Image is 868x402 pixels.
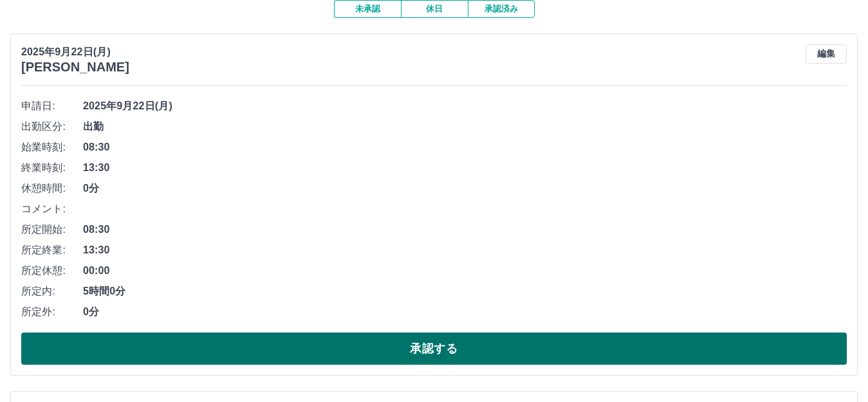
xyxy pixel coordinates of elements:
p: 2025年9月22日(月) [21,44,129,60]
span: 所定休憩: [21,263,83,279]
span: 08:30 [83,222,847,237]
span: 所定開始: [21,222,83,237]
span: 所定終業: [21,242,83,258]
span: 13:30 [83,160,847,176]
span: 始業時刻: [21,140,83,155]
span: コメント: [21,201,83,217]
span: 08:30 [83,140,847,155]
span: 13:30 [83,242,847,258]
span: 所定内: [21,284,83,299]
span: 出勤区分: [21,119,83,134]
span: 0分 [83,181,847,196]
span: 申請日: [21,98,83,114]
span: 終業時刻: [21,160,83,176]
span: 0分 [83,304,847,320]
span: 所定外: [21,304,83,320]
span: 休憩時間: [21,181,83,196]
span: 2025年9月22日(月) [83,98,847,114]
h3: [PERSON_NAME] [21,60,129,75]
span: 出勤 [83,119,847,134]
button: 編集 [806,44,847,64]
button: 承認する [21,333,847,365]
span: 00:00 [83,263,847,279]
span: 5時間0分 [83,284,847,299]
